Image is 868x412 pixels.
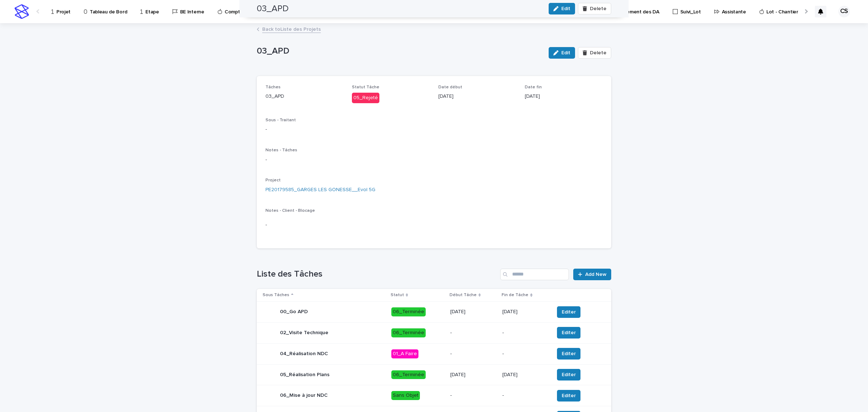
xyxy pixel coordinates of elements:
[549,47,575,59] button: Edit
[265,221,603,229] p: -
[280,351,328,357] p: 04_Réalisation NDC
[265,156,603,164] p: -
[561,50,570,55] span: Edit
[391,370,426,379] div: 06_Terminée
[391,291,404,299] p: Statut
[257,302,611,323] tr: 00_Go APD06_Terminée[DATE][DATE]Editer
[590,50,607,55] span: Delete
[562,329,576,336] span: Editer
[562,392,576,399] span: Editer
[263,291,289,299] p: Sous Tâches
[391,349,418,358] div: 01_A Faire
[557,369,580,381] button: Editer
[280,309,308,315] p: 00_Go APD
[265,148,297,152] span: Notes - Tâches
[450,291,477,299] p: Début Tâche
[585,272,607,277] span: Add New
[14,4,29,19] img: stacker-logo-s-only.png
[391,328,426,337] div: 06_Terminée
[257,322,611,343] tr: 02_Visite Technique06_Terminée--Editer
[262,25,321,33] a: Back toListe des Projets
[557,348,580,360] button: Editer
[502,291,528,299] p: Fin de Tâche
[265,186,375,194] a: PE20179585_GARGES LES GONESSE__Evol 5G
[578,47,611,59] button: Delete
[557,306,580,318] button: Editer
[525,93,603,100] p: [DATE]
[450,372,497,378] p: [DATE]
[352,93,379,103] div: 05_Rejeté
[450,330,497,336] p: -
[257,46,543,56] p: 03_APD
[502,351,548,357] p: -
[265,93,343,100] p: 03_APD
[450,351,497,357] p: -
[257,364,611,385] tr: 05_Réalisation Plans06_Terminée[DATE][DATE]Editer
[450,392,497,399] p: -
[500,269,569,280] input: Search
[838,6,850,17] div: CS
[438,93,516,100] p: [DATE]
[557,390,580,402] button: Editer
[557,327,580,339] button: Editer
[257,385,611,406] tr: 06_Mise à jour NDCSans Objet--Editer
[352,85,379,89] span: Statut Tâche
[502,309,548,315] p: [DATE]
[502,330,548,336] p: -
[573,269,611,280] a: Add New
[391,307,426,316] div: 06_Terminée
[265,178,281,182] span: Project
[265,118,296,122] span: Sous - Traitant
[265,85,281,89] span: Tâches
[502,372,548,378] p: [DATE]
[562,308,576,316] span: Editer
[391,391,420,400] div: Sans Objet
[280,330,328,336] p: 02_Visite Technique
[280,372,329,378] p: 05_Réalisation Plans
[502,392,548,399] p: -
[562,350,576,357] span: Editer
[562,371,576,378] span: Editer
[265,126,603,133] p: -
[257,269,497,279] h1: Liste des Tâches
[450,309,497,315] p: [DATE]
[525,85,542,89] span: Date fin
[438,85,462,89] span: Date début
[265,209,315,213] span: Notes - Client - Blocage
[280,392,328,399] p: 06_Mise à jour NDC
[257,343,611,364] tr: 04_Réalisation NDC01_A Faire--Editer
